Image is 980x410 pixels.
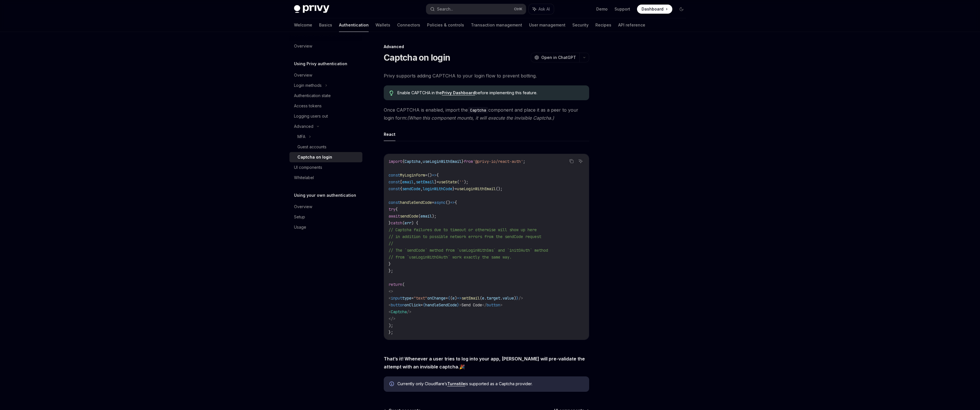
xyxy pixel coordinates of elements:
[442,90,475,95] a: Privy Dashboard
[297,133,305,140] div: MFA
[289,162,362,173] a: UI components
[541,55,576,60] span: Open in ChatGPT
[487,296,500,301] span: target
[418,214,420,219] span: (
[426,4,526,14] button: Search...CtrlK
[405,159,420,164] span: Captcha
[473,159,523,164] span: '@privy-io/react-auth'
[425,302,457,307] span: handleSendCode
[402,159,405,164] span: {
[496,186,503,191] span: ();
[437,6,453,13] div: Search...
[414,296,427,301] span: "text"
[389,241,393,246] span: //
[294,18,312,32] a: Welcome
[289,142,362,152] a: Guest accounts
[389,316,395,321] span: </>
[538,6,550,12] span: Ask AI
[518,296,523,301] span: />
[446,296,448,301] span: =
[294,102,322,109] div: Access tokens
[389,296,391,301] span: <
[391,302,405,307] span: button
[572,18,589,32] a: Security
[391,296,402,301] span: input
[389,255,512,260] span: // from `useLoginWithOAuth` work exactly the same way.
[459,179,464,184] span: ''
[297,143,326,150] div: Guest accounts
[402,186,420,191] span: sendCode
[389,382,395,387] svg: Info
[436,179,439,184] span: =
[395,207,398,212] span: {
[427,296,446,301] span: onChange
[397,18,420,32] a: Connectors
[289,152,362,162] a: Captcha on login
[464,179,468,184] span: );
[447,381,465,386] a: Turnstile
[389,91,393,96] svg: Tip
[503,296,514,301] span: value
[294,72,312,79] div: Overview
[405,220,411,225] span: err
[389,179,400,184] span: const
[577,157,584,165] button: Ask AI
[514,296,516,301] span: )
[389,173,400,178] span: const
[464,159,473,164] span: from
[405,302,420,307] span: onClick
[384,44,589,50] div: Advanced
[529,18,565,32] a: User management
[446,200,450,205] span: ()
[400,173,425,178] span: MyLoginForm
[568,157,575,165] button: Copy the contents from the code block
[400,186,402,191] span: {
[416,179,434,184] span: setEmail
[294,43,312,50] div: Overview
[439,179,457,184] span: useState
[400,214,418,219] span: sendCode
[618,18,645,32] a: API reference
[432,214,436,219] span: );
[677,5,686,14] button: Toggle dark mode
[500,296,503,301] span: .
[411,220,418,225] span: ) {
[294,214,305,220] div: Setup
[389,289,393,294] span: <>
[595,18,611,32] a: Recipes
[423,186,452,191] span: loginWithCode
[384,106,589,122] span: Once CAPTCHA is enabled, import the component and place it as a peer to your login form:
[389,302,391,307] span: <
[420,159,423,164] span: ,
[289,101,362,111] a: Access tokens
[414,179,416,184] span: ,
[480,296,482,301] span: (
[514,7,522,11] span: Ctrl K
[384,355,589,371] span: 🎉
[411,296,414,301] span: =
[389,200,400,205] span: const
[434,179,436,184] span: ]
[339,18,369,32] a: Authentication
[294,174,314,181] div: Whitelabel
[402,220,405,225] span: (
[452,186,455,191] span: }
[427,18,464,32] a: Policies & controls
[420,186,423,191] span: ,
[389,186,400,191] span: const
[423,159,462,164] span: useLoginWithEmail
[487,302,500,307] span: button
[432,173,436,178] span: =>
[389,214,400,219] span: await
[468,107,488,113] code: Captcha
[319,18,332,32] a: Basics
[457,179,459,184] span: (
[397,381,583,387] span: Currently only Cloudflare’s is supported as a Captcha provider.
[389,268,393,273] span: };
[596,6,608,12] a: Demo
[614,6,630,12] a: Support
[436,173,439,178] span: {
[402,179,414,184] span: email
[294,92,331,99] div: Authentication state
[432,200,434,205] span: =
